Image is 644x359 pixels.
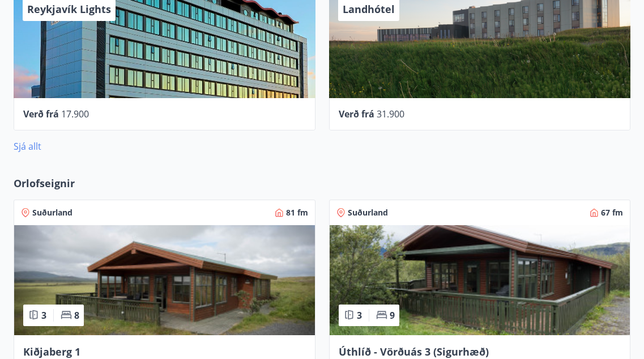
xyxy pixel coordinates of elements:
[23,108,59,120] span: Verð frá
[23,345,80,358] span: Kiðjaberg 1
[32,207,72,218] span: Suðurland
[339,108,374,120] span: Verð frá
[14,176,75,191] span: Orlofseignir
[343,2,395,16] span: Landhótel
[61,108,89,120] span: 17.900
[390,309,395,322] span: 9
[74,309,79,322] span: 8
[286,207,308,218] span: 81 fm
[14,140,41,153] a: Sjá allt
[348,207,388,218] span: Suðurland
[27,2,111,16] span: Reykjavík Lights
[357,309,362,322] span: 3
[601,207,623,218] span: 67 fm
[14,225,315,335] img: Paella dish
[339,345,489,358] span: Úthlíð - Vörðuás 3 (Sigurhæð)
[330,225,630,335] img: Paella dish
[41,309,46,322] span: 3
[377,108,404,120] span: 31.900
